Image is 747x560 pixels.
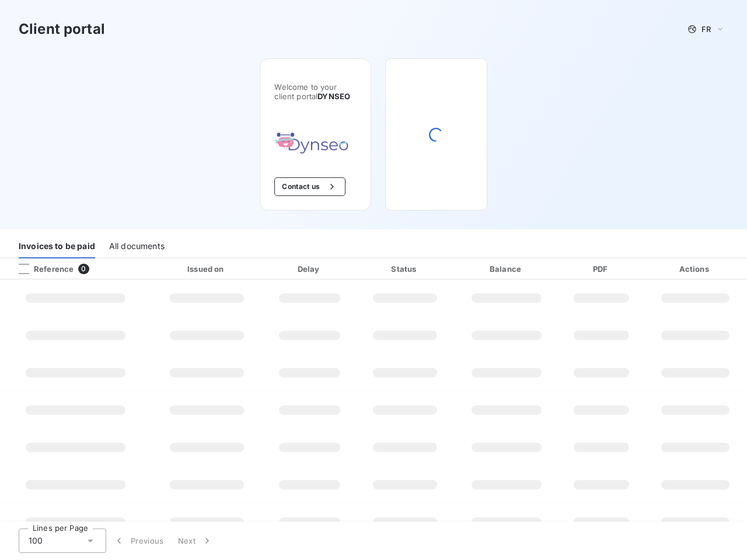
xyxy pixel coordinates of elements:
[274,177,345,196] button: Contact us
[562,263,641,275] div: PDF
[19,19,105,40] h3: Client portal
[78,264,89,274] span: 0
[274,129,349,159] img: Company logo
[109,234,165,258] div: All documents
[266,263,354,275] div: Delay
[29,535,43,547] span: 100
[701,24,711,34] span: FR
[317,92,350,101] span: DYNSEO
[359,263,452,275] div: Status
[19,234,95,258] div: Invoices to be paid
[9,264,74,274] div: Reference
[274,82,357,101] span: Welcome to your client portal
[645,263,745,275] div: Actions
[171,528,220,553] button: Next
[456,263,557,275] div: Balance
[153,263,260,275] div: Issued on
[106,528,171,553] button: Previous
